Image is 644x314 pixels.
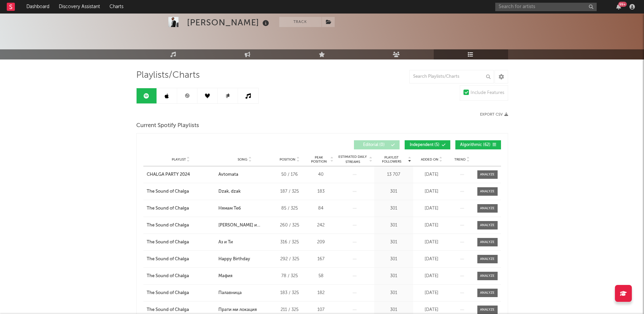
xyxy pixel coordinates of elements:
span: Trend [454,158,466,162]
div: Include Features [471,89,504,97]
div: 84 [308,205,334,212]
div: 242 [308,222,334,229]
div: 50 / 176 [275,171,305,178]
span: Editorial ( 0 ) [358,143,389,147]
a: The Sound of Chalga [147,273,215,280]
span: Playlist Followers [376,155,407,164]
div: [DATE] [415,307,449,313]
div: 107 [308,307,334,313]
span: Estimated Daily Streams [337,154,368,165]
div: 78 / 325 [275,273,305,280]
a: The Sound of Chalga [147,188,215,195]
div: 301 [376,188,411,195]
span: Playlists/Charts [136,71,200,79]
div: 301 [376,205,411,212]
div: The Sound of Chalga [147,307,189,313]
span: Current Spotify Playlists [136,122,199,130]
div: [DATE] [415,222,449,229]
span: Algorithmic ( 62 ) [460,143,491,147]
a: The Sound of Chalga [147,307,215,313]
div: 183 / 325 [275,290,305,296]
div: The Sound of Chalga [147,222,189,229]
div: [DATE] [415,290,449,296]
div: The Sound of Chalga [147,205,189,212]
div: [PERSON_NAME] [187,17,271,28]
div: Avtomata [218,171,238,178]
div: [DATE] [415,171,449,178]
div: 182 [308,290,334,296]
div: 99 + [618,2,627,7]
div: CHALGA PARTY 2024 [147,171,190,178]
input: Search Playlists/Charts [409,70,494,83]
div: 301 [376,273,411,280]
div: 58 [308,273,334,280]
div: [DATE] [415,188,449,195]
div: Прати ми локация [218,307,257,313]
div: The Sound of Chalga [147,239,189,246]
a: CHALGA PARTY 2024 [147,171,215,178]
div: Мафия [218,273,233,280]
button: 99+ [616,4,621,9]
div: 13 707 [376,171,411,178]
div: Dzak, dzak [218,188,241,195]
a: The Sound of Chalga [147,239,215,246]
button: Algorithmic(62) [455,140,501,149]
div: The Sound of Chalga [147,290,189,296]
div: 292 / 325 [275,256,305,263]
div: Аз и Ти [218,239,233,246]
div: 183 [308,188,334,195]
span: Playlist [172,158,186,162]
span: Song [238,158,247,162]
div: [PERSON_NAME] и Хиени [218,222,271,229]
button: Export CSV [480,113,508,117]
div: The Sound of Chalga [147,188,189,195]
a: The Sound of Chalga [147,256,215,263]
div: 301 [376,256,411,263]
div: Палавница [218,290,242,296]
div: 209 [308,239,334,246]
div: 211 / 325 [275,307,305,313]
button: Editorial(0) [354,140,400,149]
div: Happy Birthday [218,256,250,263]
span: Position [280,158,295,162]
div: 301 [376,290,411,296]
span: Peak Position [308,155,330,164]
div: [DATE] [415,205,449,212]
span: Independent ( 5 ) [409,143,440,147]
div: 40 [308,171,334,178]
div: 301 [376,222,411,229]
a: The Sound of Chalga [147,222,215,229]
div: 301 [376,239,411,246]
div: 187 / 325 [275,188,305,195]
button: Independent(5) [405,140,450,149]
div: The Sound of Chalga [147,273,189,280]
a: The Sound of Chalga [147,290,215,296]
div: The Sound of Chalga [147,256,189,263]
div: 167 [308,256,334,263]
div: Нямам Теб [218,205,241,212]
a: The Sound of Chalga [147,205,215,212]
input: Search for artists [495,3,597,11]
div: 85 / 325 [275,205,305,212]
div: 316 / 325 [275,239,305,246]
span: Added On [421,158,438,162]
div: [DATE] [415,256,449,263]
div: [DATE] [415,239,449,246]
div: 260 / 325 [275,222,305,229]
div: [DATE] [415,273,449,280]
div: 301 [376,307,411,313]
button: Track [279,17,321,27]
